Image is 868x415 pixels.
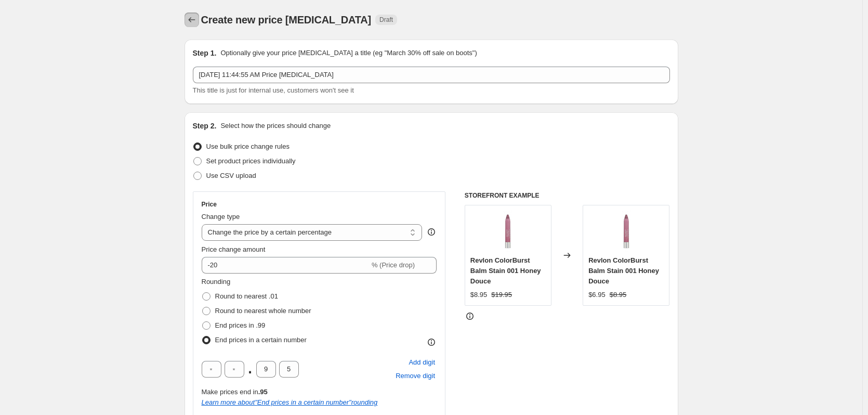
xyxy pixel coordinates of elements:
[487,211,529,252] img: BSHD1-Photoroom_80x.webp
[206,142,290,150] span: Use bulk price change rules
[193,121,217,131] h2: Step 2.
[193,48,217,58] h2: Step 1.
[206,172,256,179] span: Use CSV upload
[220,121,331,131] p: Select how the prices should change
[470,256,541,285] span: Revlon ColorBurst Balm Stain 001 Honey Douce
[606,211,647,252] img: BSHD1-Photoroom_80x.webp
[202,398,378,406] i: Learn more about " End prices in a certain number " rounding
[379,16,393,24] span: Draft
[256,361,276,378] input: ﹡
[215,307,311,315] span: Round to nearest whole number
[396,371,435,381] span: Remove digit
[193,67,670,83] input: 30% off holiday sale
[185,12,199,27] button: Price change jobs
[588,290,606,300] div: $6.95
[193,86,354,94] span: This title is just for internal use, customers won't see it
[201,14,372,25] span: Create new price [MEDICAL_DATA]
[206,157,296,165] span: Set product prices individually
[394,369,437,383] button: Remove placeholder
[610,290,627,300] strike: $8.95
[202,388,268,396] span: Make prices end in
[202,200,217,209] h3: Price
[202,361,221,378] input: ﹡
[372,261,415,269] span: % (Price drop)
[202,278,231,286] span: Rounding
[491,290,512,300] strike: $19.95
[465,191,670,200] h6: STOREFRONT EXAMPLE
[225,361,244,378] input: ﹡
[279,361,299,378] input: ﹡
[247,361,253,378] span: .
[202,213,240,221] span: Change type
[220,48,477,58] p: Optionally give your price [MEDICAL_DATA] a title (eg "March 30% off sale on boots")
[409,357,435,368] span: Add digit
[215,336,307,344] span: End prices in a certain number
[215,292,278,300] span: Round to nearest .01
[426,227,437,237] div: help
[258,388,268,396] b: .95
[202,245,266,253] span: Price change amount
[215,321,266,329] span: End prices in .99
[202,398,378,406] a: Learn more about"End prices in a certain number"rounding
[407,356,437,369] button: Add placeholder
[588,256,659,285] span: Revlon ColorBurst Balm Stain 001 Honey Douce
[202,257,370,274] input: -15
[470,290,488,300] div: $8.95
